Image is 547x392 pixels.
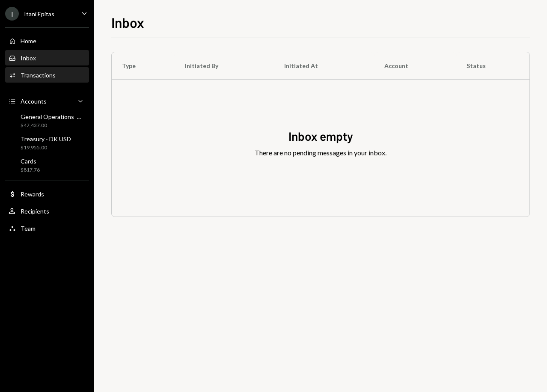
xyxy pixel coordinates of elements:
a: Treasury - DK USD$19,955.00 [5,133,89,153]
th: Initiated At [274,52,374,80]
a: Inbox [5,50,89,65]
th: Type [112,52,175,80]
div: I [5,7,19,21]
h1: Inbox [111,14,144,31]
div: Inbox [21,54,36,62]
div: General Operations -... [21,113,81,120]
div: $19,955.00 [21,144,71,151]
div: Recipients [21,208,49,215]
div: Itani Epitas [24,10,54,18]
div: Rewards [21,190,44,198]
div: $47,437.00 [21,122,81,129]
div: $817.76 [21,166,40,174]
a: Rewards [5,186,89,202]
th: Initiated By [175,52,274,80]
th: Status [456,52,529,80]
div: Team [21,225,36,232]
div: Accounts [21,98,47,105]
a: General Operations -...$47,437.00 [5,110,89,131]
a: Accounts [5,93,89,109]
a: Home [5,33,89,48]
div: Transactions [21,71,56,79]
a: Recipients [5,203,89,219]
div: Inbox empty [288,128,353,145]
a: Transactions [5,67,89,83]
th: Account [374,52,456,80]
div: Cards [21,157,40,165]
div: There are no pending messages in your inbox. [255,148,386,158]
a: Cards$817.76 [5,155,89,175]
a: Team [5,220,89,236]
div: Treasury - DK USD [21,135,71,143]
div: Home [21,37,36,45]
